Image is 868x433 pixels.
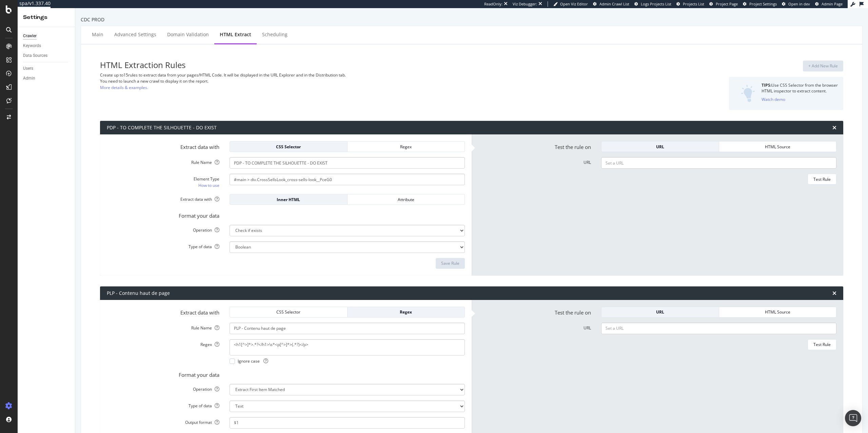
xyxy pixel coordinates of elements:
[23,52,70,59] a: Data Sources
[348,307,465,318] button: Regex
[607,309,713,315] div: URL
[102,369,224,378] label: Format your data
[220,31,251,38] div: HTML Extract
[107,176,219,182] div: Element Type
[441,260,459,266] div: Save Rule
[100,84,148,91] a: More details & examples.
[102,225,224,233] label: Operation
[102,400,224,409] label: Type of data
[102,241,224,250] label: Type of data
[230,157,465,169] input: Provide a name
[100,61,592,69] h3: HTML Extraction Rules
[102,210,224,219] label: Format your data
[716,1,738,6] span: Project Page
[23,75,35,82] div: Admin
[762,96,785,102] div: Watch demo
[230,307,348,318] button: CSS Selector
[845,410,861,426] div: Open Intercom Messenger
[601,323,836,334] input: Set a URL
[230,194,348,205] button: Inner HTML
[114,31,156,38] div: Advanced Settings
[808,63,838,69] div: + Add New Rule
[100,78,592,84] div: You need to launch a new crawl to display it on the report.
[832,290,836,296] div: times
[102,307,224,316] label: Extract data with
[102,384,224,392] label: Operation
[607,144,713,150] div: URL
[107,124,217,131] div: PDP - TO COMPLETE THE SILHOUETTE - DO EXIST
[484,1,502,7] div: ReadOnly:
[762,88,838,94] div: HTML inspector to extract content.
[230,339,465,355] textarea: <h1[^>]*>.*?</h1>\s*<p[^>]*>(.*?)</p>
[808,174,836,185] button: Test Rule
[725,144,831,150] div: HTML Source
[102,323,224,331] label: Rule Name
[601,307,719,318] button: URL
[601,141,719,152] button: URL
[167,31,209,38] div: Domain Validation
[230,174,465,185] input: CSS Expression
[553,1,588,7] a: Open Viz Editor
[788,1,810,6] span: Open in dev
[102,141,224,151] label: Extract data with
[102,339,224,347] label: Regex
[23,65,33,72] div: Users
[473,141,596,151] label: Test the rule on
[808,339,836,350] button: Test Rule
[23,33,37,40] div: Crawler
[822,1,843,6] span: Admin Page
[102,194,224,202] label: Extract data with
[235,197,342,202] div: Inner HTML
[743,1,777,7] a: Project Settings
[348,194,465,205] button: Attribute
[102,157,224,165] label: Rule Name
[719,141,837,152] button: HTML Source
[473,323,596,331] label: URL
[473,157,596,165] label: URL
[513,1,537,7] div: Viz Debugger:
[803,61,843,71] button: + Add New Rule
[353,309,459,315] div: Regex
[762,82,771,88] strong: TIPS:
[560,1,588,6] span: Open Viz Editor
[238,358,268,364] span: Ignore case
[601,157,836,169] input: Set a URL
[676,1,704,7] a: Projects List
[815,1,843,7] a: Admin Page
[348,141,465,152] button: Regex
[782,1,810,7] a: Open in dev
[23,33,70,40] a: Crawler
[198,182,219,189] a: How to use
[235,144,342,150] div: CSS Selector
[683,1,704,6] span: Projects List
[593,1,629,7] a: Admin Crawl List
[725,309,831,315] div: HTML Source
[100,72,592,78] div: Create up to 15 rules to extract data from your pages/HTML Code. It will be displayed in the URL ...
[262,31,288,38] div: Scheduling
[709,1,738,7] a: Project Page
[749,1,777,6] span: Project Settings
[813,342,831,347] div: Test Rule
[719,307,837,318] button: HTML Source
[762,94,785,105] button: Watch demo
[230,417,465,429] input: $1
[23,65,70,72] a: Users
[230,141,348,152] button: CSS Selector
[107,290,170,297] div: PLP - Contenu haut de page
[230,323,465,334] input: Provide a name
[102,417,224,425] label: Output format
[353,144,459,150] div: Regex
[81,16,863,23] div: CDC PROD
[23,14,70,21] div: Settings
[634,1,671,7] a: Logs Projects List
[353,197,459,202] div: Attribute
[235,309,342,315] div: CSS Selector
[599,1,629,6] span: Admin Crawl List
[23,75,70,82] a: Admin
[762,82,838,88] div: Use CSS Selector from the browser
[23,52,47,59] div: Data Sources
[436,258,465,269] button: Save Rule
[741,85,755,102] img: DZQOUYU0WpgAAAAASUVORK5CYII=
[23,42,70,49] a: Keywords
[92,31,103,38] div: Main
